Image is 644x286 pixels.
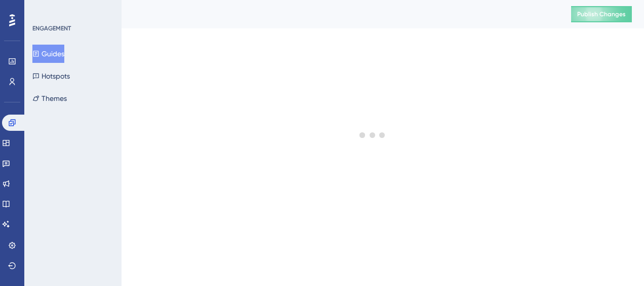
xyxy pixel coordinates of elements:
[571,6,632,22] button: Publish Changes
[32,45,64,63] button: Guides
[32,67,70,85] button: Hotspots
[32,24,71,32] div: ENGAGEMENT
[577,10,626,18] span: Publish Changes
[32,89,67,108] button: Themes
